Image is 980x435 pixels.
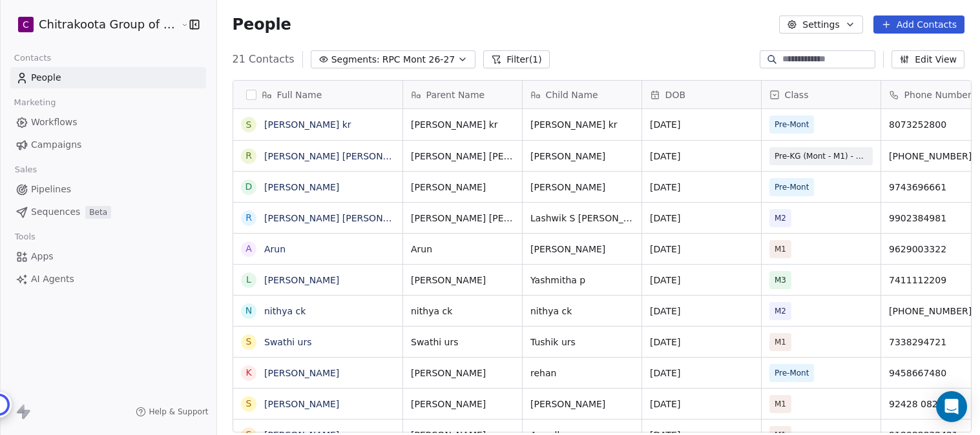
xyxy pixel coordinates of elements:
span: Sequences [31,205,80,219]
span: Apps [31,250,54,263]
span: M2 [775,212,786,225]
a: SequencesBeta [10,201,206,223]
div: n [245,304,251,318]
span: Chitrakoota Group of Institutions [39,16,178,33]
span: Beta [85,206,111,219]
span: nithya ck [530,305,634,318]
span: Yashmitha p [530,274,634,287]
span: Pipelines [31,183,71,196]
a: [PERSON_NAME] [264,368,339,378]
a: Apps [10,246,206,267]
span: [PERSON_NAME] [411,398,514,410]
a: [PERSON_NAME] [264,275,339,285]
div: S [245,335,251,349]
span: rehan [530,367,634,379]
span: [PERSON_NAME] [411,181,514,194]
div: Full Name [233,81,402,108]
span: Full Name [277,88,322,101]
a: Workflows [10,112,206,133]
span: [DATE] [650,118,753,131]
span: Pre-Mont [775,118,809,131]
span: [DATE] [650,336,753,349]
span: Segments: [331,53,380,66]
span: [PERSON_NAME] kr [530,118,634,131]
span: Swathi urs [411,336,514,349]
span: Sales [9,160,43,179]
span: People [31,71,61,85]
span: [PERSON_NAME] [PERSON_NAME] [411,150,514,163]
span: [DATE] [650,212,753,225]
span: C [23,18,29,31]
span: Pre-Mont [775,181,809,194]
div: Parent Name [403,81,522,108]
span: [DATE] [650,367,753,379]
button: Add Contacts [873,15,964,34]
span: Parent Name [426,88,485,101]
span: RPC Mont 26-27 [382,53,455,66]
div: R [245,149,252,163]
div: Open Intercom Messenger [936,391,967,422]
div: L [246,273,251,287]
a: Arun [264,244,286,254]
span: Lashwik S [PERSON_NAME] [530,212,634,225]
span: Phone Number [904,88,972,101]
a: Swathi urs [264,337,312,347]
div: DOB [642,81,761,108]
span: [DATE] [650,274,753,287]
span: [PERSON_NAME] [530,181,634,194]
span: [PERSON_NAME] [PERSON_NAME] [411,212,514,225]
div: R [245,211,252,225]
a: Pipelines [10,179,206,200]
span: [PERSON_NAME] [530,243,634,256]
span: M3 [775,274,786,287]
span: M1 [775,398,786,410]
a: nithya ck [264,306,306,316]
a: [PERSON_NAME] kr [264,119,351,130]
span: [PERSON_NAME] [530,398,634,410]
a: [PERSON_NAME] [264,399,339,409]
span: DOB [665,88,685,101]
span: [PERSON_NAME] [411,274,514,287]
span: [DATE] [650,243,753,256]
span: Pre-Mont [775,367,809,379]
span: Marketing [8,93,61,112]
div: grid [233,109,403,433]
span: M1 [775,336,786,349]
button: CChitrakoota Group of Institutions [16,14,171,35]
span: Campaigns [31,138,81,152]
span: M2 [775,305,786,318]
span: [DATE] [650,150,753,163]
span: Class [785,88,809,101]
span: Contacts [8,48,57,68]
span: [DATE] [650,305,753,318]
a: People [10,67,206,88]
span: Pre-KG (Mont - M1) - 2 to 3 Years [775,150,868,163]
span: AI Agents [31,272,74,286]
a: AI Agents [10,268,206,290]
span: Help & Support [149,407,208,417]
span: [PERSON_NAME] [411,367,514,379]
a: Campaigns [10,134,206,156]
span: [PERSON_NAME] kr [411,118,514,131]
span: 21 Contacts [233,52,295,67]
div: k [245,366,251,379]
a: [PERSON_NAME] [PERSON_NAME] [264,151,417,161]
span: [PERSON_NAME] [530,150,634,163]
button: Edit View [891,50,964,68]
span: Tools [9,227,41,247]
span: Workflows [31,116,78,129]
span: Child Name [546,88,598,101]
div: Child Name [523,81,641,108]
div: A [245,242,252,256]
div: D [245,180,252,194]
div: S [245,397,251,410]
div: s [245,118,251,132]
a: [PERSON_NAME] [264,182,339,192]
button: Filter(1) [483,50,550,68]
span: M1 [775,243,786,256]
a: [PERSON_NAME] [PERSON_NAME] [264,213,417,223]
div: Class [762,81,881,108]
span: [DATE] [650,398,753,410]
span: Tushik urs [530,336,634,349]
span: nithya ck [411,305,514,318]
